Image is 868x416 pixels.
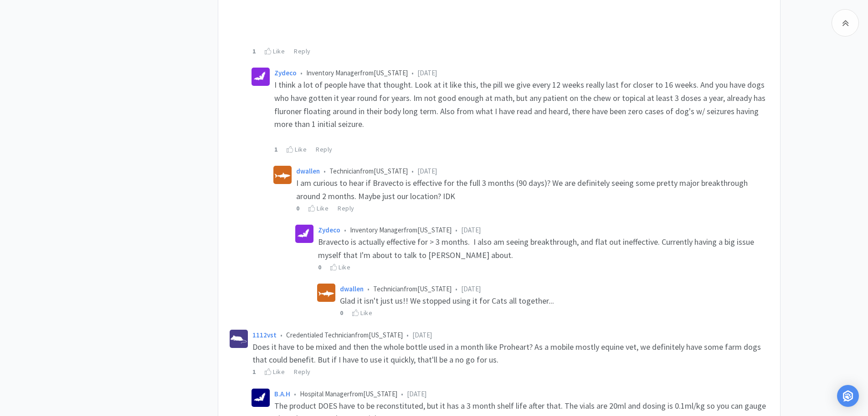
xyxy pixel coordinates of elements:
[308,203,329,213] div: Like
[461,226,481,234] span: [DATE]
[406,331,409,339] span: •
[252,47,256,55] strong: 1
[296,167,320,175] a: dwallen
[294,390,296,398] span: •
[274,145,278,153] strong: 1
[461,284,481,293] span: [DATE]
[401,390,403,398] span: •
[411,68,414,77] span: •
[367,284,370,293] span: •
[330,262,350,272] div: Like
[294,367,311,377] div: Reply
[417,167,437,175] span: [DATE]
[318,263,322,271] strong: 0
[296,166,769,177] div: Technician from [US_STATE]
[296,178,750,201] span: I am curious to hear if Bravecto is effective for the full 3 months (90 days)? We are definitely ...
[252,331,277,339] a: 1112vst
[407,390,426,398] span: [DATE]
[412,331,432,339] span: [DATE]
[252,342,763,365] span: Does it have to be mixed and then the whole bottle used in a month like Proheart? As a mobile mos...
[352,308,372,318] div: Like
[274,389,769,400] div: Hospital Manager from [US_STATE]
[318,225,769,236] div: Inventory Manager from [US_STATE]
[340,309,344,317] strong: 0
[324,167,326,175] span: •
[837,385,859,407] div: Open Intercom Messenger
[280,331,282,339] span: •
[455,284,457,293] span: •
[274,68,769,79] div: Inventory Manager from [US_STATE]
[455,226,457,234] span: •
[340,284,364,293] a: dwallen
[344,226,346,234] span: •
[340,284,769,295] div: Technician from [US_STATE]
[287,144,307,154] div: Like
[316,144,333,154] div: Reply
[265,367,285,377] div: Like
[296,204,300,212] strong: 0
[252,368,256,376] strong: 1
[294,46,311,56] div: Reply
[274,68,297,77] a: Zydeco
[340,295,554,306] span: Glad it isn't just us!! We stopped using it for Cats all together...
[252,330,769,341] div: Credentialed Technician from [US_STATE]
[318,226,340,234] a: Zydeco
[318,237,756,260] span: Bravecto is actually effective for > 3 months. I also am seeing breakthrough, and flat out ineffe...
[411,167,414,175] span: •
[274,79,767,129] span: I think a lot of people have that thought. Look at it like this, the pill we give every 12 weeks ...
[300,68,303,77] span: •
[274,390,290,398] a: B.A.H
[338,203,354,213] div: Reply
[417,68,437,77] span: [DATE]
[265,46,285,56] div: Like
